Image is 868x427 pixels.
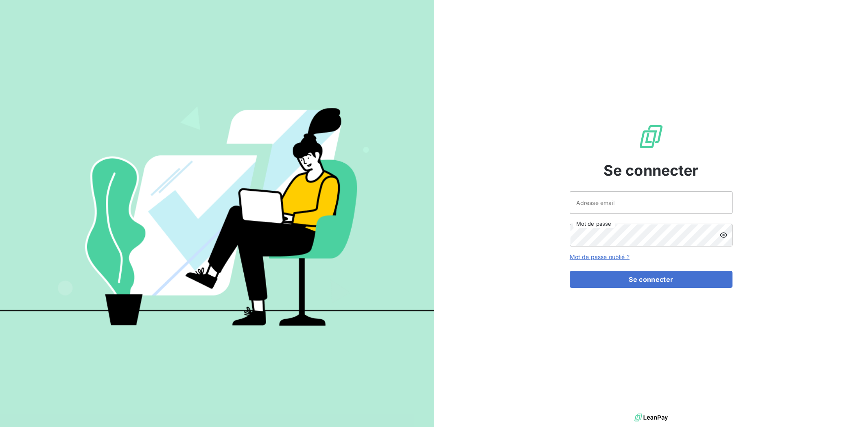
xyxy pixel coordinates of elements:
[570,191,732,214] input: placeholder
[634,412,668,424] img: logo
[570,271,732,288] button: Se connecter
[638,124,664,150] img: Logo LeanPay
[570,253,630,260] a: Mot de passe oublié ?
[603,159,699,181] span: Se connecter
